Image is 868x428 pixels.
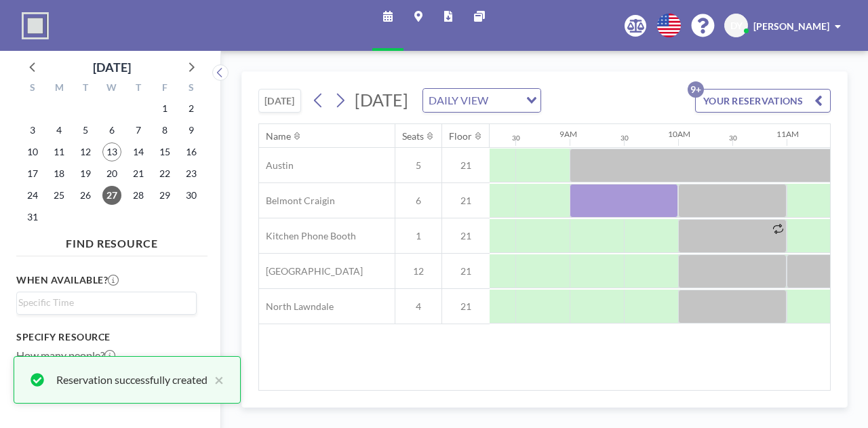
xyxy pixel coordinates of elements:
[395,265,441,277] span: 12
[23,121,42,140] span: Sunday, August 3, 2025
[20,80,46,98] div: S
[776,129,799,139] div: 11AM
[355,90,408,110] span: [DATE]
[73,80,99,98] div: T
[46,80,73,98] div: M
[258,89,301,113] button: [DATE]
[259,300,334,313] span: North Lawndale
[395,195,441,207] span: 6
[442,265,490,277] span: 21
[259,265,363,277] span: [GEOGRAPHIC_DATA]
[442,230,490,242] span: 21
[182,164,201,183] span: Saturday, August 23, 2025
[259,159,294,172] span: Austin
[22,12,49,39] img: organization-logo
[688,81,704,98] p: 9+
[155,164,174,183] span: Friday, August 22, 2025
[668,129,690,139] div: 10AM
[182,121,201,140] span: Saturday, August 9, 2025
[182,142,201,161] span: Saturday, August 16, 2025
[16,231,208,250] h4: FIND RESOURCE
[129,121,148,140] span: Thursday, August 7, 2025
[93,58,131,77] div: [DATE]
[102,142,121,161] span: Wednesday, August 13, 2025
[442,195,490,207] span: 21
[426,92,491,109] span: DAILY VIEW
[50,164,68,183] span: Monday, August 18, 2025
[23,142,42,161] span: Sunday, August 10, 2025
[129,186,148,205] span: Thursday, August 28, 2025
[266,130,291,142] div: Name
[50,121,68,140] span: Monday, August 4, 2025
[449,130,472,142] div: Floor
[155,186,174,205] span: Friday, August 29, 2025
[56,372,208,388] div: Reservation successfully created
[16,349,115,362] label: How many people?
[620,134,629,142] div: 30
[395,230,441,242] span: 1
[102,164,121,183] span: Wednesday, August 20, 2025
[23,186,42,205] span: Sunday, August 24, 2025
[16,331,197,343] h3: Specify resource
[208,372,224,388] button: close
[695,89,831,113] button: YOUR RESERVATIONS9+
[50,186,68,205] span: Monday, August 25, 2025
[178,80,204,98] div: S
[423,89,540,112] div: Search for option
[76,121,95,140] span: Tuesday, August 5, 2025
[102,186,121,205] span: Wednesday, August 27, 2025
[259,230,356,242] span: Kitchen Phone Booth
[125,80,151,98] div: T
[50,142,68,161] span: Monday, August 11, 2025
[18,295,189,310] input: Search for option
[395,300,441,313] span: 4
[129,142,148,161] span: Thursday, August 14, 2025
[129,164,148,183] span: Thursday, August 21, 2025
[559,129,577,139] div: 9AM
[155,121,174,140] span: Friday, August 8, 2025
[402,130,424,142] div: Seats
[442,300,490,313] span: 21
[155,99,174,118] span: Friday, August 1, 2025
[76,186,95,205] span: Tuesday, August 26, 2025
[395,159,441,172] span: 5
[259,195,335,207] span: Belmont Craigin
[151,80,178,98] div: F
[492,92,518,109] input: Search for option
[76,164,95,183] span: Tuesday, August 19, 2025
[155,142,174,161] span: Friday, August 15, 2025
[99,80,125,98] div: W
[442,159,490,172] span: 21
[729,134,737,142] div: 30
[730,20,743,32] span: DY
[512,134,520,142] div: 30
[182,99,201,118] span: Saturday, August 2, 2025
[23,208,42,227] span: Sunday, August 31, 2025
[76,142,95,161] span: Tuesday, August 12, 2025
[17,292,196,313] div: Search for option
[102,121,121,140] span: Wednesday, August 6, 2025
[753,20,829,32] span: [PERSON_NAME]
[23,164,42,183] span: Sunday, August 17, 2025
[182,186,201,205] span: Saturday, August 30, 2025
